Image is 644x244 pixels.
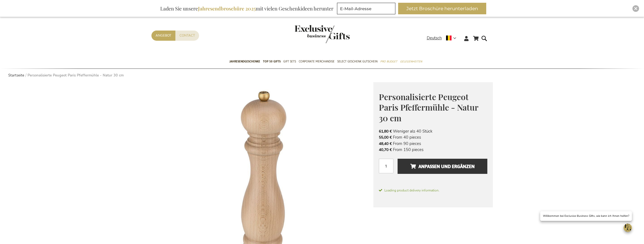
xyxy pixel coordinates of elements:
strong: Personalisierte Peugeot Paris Pfeffermühle - Natur 30 cm [28,73,124,78]
div: Deutsch [427,35,460,41]
span: Gelegenheiten [400,59,422,64]
form: marketing offers and promotions [337,3,397,16]
span: Pro Budget [380,59,397,64]
span: Jahresendgeschenke [229,59,260,64]
a: Contact [175,31,199,41]
span: TOP 50 Gifts [263,59,281,64]
span: 48,40 € [379,141,392,146]
div: Laden Sie unsere mit vielen Geschenkideen herunter [158,3,336,14]
span: Anpassen und ergänzen [410,162,475,171]
span: 61,80 € [379,129,392,134]
li: From 150 pieces [379,147,487,153]
span: Gift Sets [283,59,296,64]
span: Select Geschenk Gutschein [337,59,377,64]
span: Loading product delivery information. [379,188,487,193]
input: E-Mail-Adresse [337,3,395,14]
img: Close [634,7,637,10]
span: Corporate Merchandise [299,59,335,64]
img: Exclusive Business gifts logo [295,25,350,43]
li: From 90 pieces [379,141,487,147]
div: Close [632,5,639,12]
b: Jahresendbroschüre 2025 [198,5,256,12]
span: 40,70 € [379,147,392,152]
a: Angebot [151,31,175,41]
button: Jetzt Broschüre herunterladen [398,3,486,14]
li: Weniger als 40 Stück [379,128,487,134]
a: store logo [295,25,322,43]
button: Anpassen und ergänzen [398,159,487,174]
span: Personalisierte Peugeot Paris Pfeffermühle - Natur 30 cm [379,91,478,124]
span: 55,00 € [379,135,392,140]
span: Deutsch [427,35,442,41]
li: From 40 pieces [379,134,487,140]
a: Startseite [8,73,24,78]
input: Menge [379,159,393,173]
